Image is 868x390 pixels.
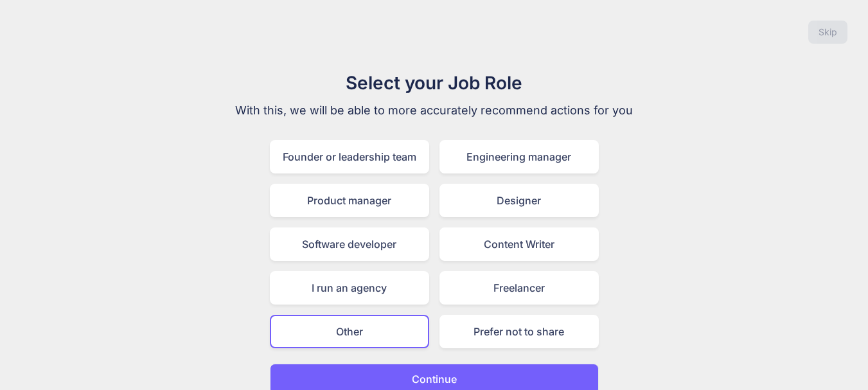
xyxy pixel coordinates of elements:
[439,140,599,173] div: Engineering manager
[412,371,457,387] p: Continue
[439,315,599,348] div: Prefer not to share
[270,184,429,217] div: Product manager
[218,69,650,96] h1: Select your Job Role
[439,271,599,305] div: Freelancer
[270,271,429,305] div: I run an agency
[218,102,650,120] p: With this, we will be able to more accurately recommend actions for you
[270,140,429,173] div: Founder or leadership team
[270,227,429,261] div: Software developer
[808,21,847,44] button: Skip
[439,184,599,217] div: Designer
[439,227,599,261] div: Content Writer
[270,315,429,348] div: Other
